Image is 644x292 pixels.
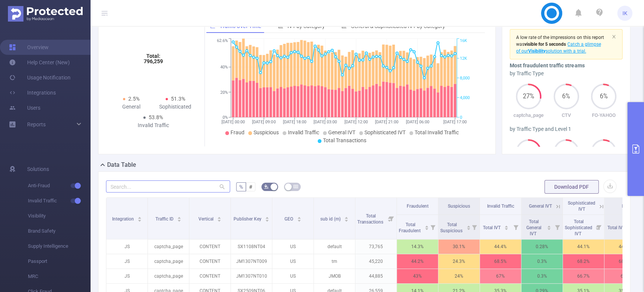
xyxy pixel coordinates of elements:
p: 24% [438,269,480,283]
div: Sort [137,216,142,220]
p: 30.1% [438,239,480,254]
tspan: [DATE] 06:00 [406,120,429,124]
span: Total General IVT [526,219,541,236]
i: icon: caret-up [217,216,221,218]
tspan: 12K [460,56,467,61]
div: Sort [466,224,471,229]
span: Suspicious [448,203,470,209]
p: captcha_page [148,269,189,283]
span: Total IVT [607,225,626,230]
p: JS [106,269,148,283]
p: JS [106,239,148,254]
img: Protected Media [8,6,83,22]
i: Filter menu [427,215,438,239]
p: JM1307NT010 [231,269,272,283]
p: 44.4% [480,239,521,254]
p: CONTENT [189,269,231,283]
i: Filter menu [510,215,521,239]
i: icon: caret-down [424,227,429,229]
a: Overview [9,40,49,55]
i: icon: caret-up [344,216,349,218]
input: Search... [106,180,230,193]
div: Sort [504,224,509,229]
tspan: [DATE] 17:00 [443,120,467,124]
i: icon: caret-up [466,224,470,227]
b: Most fraudulent traffic streams [510,62,584,68]
tspan: 8,000 [460,76,470,81]
div: Sophisticated [153,103,197,111]
p: captcha_page [148,239,189,254]
p: CTV [547,112,585,119]
tspan: 20% [220,90,228,95]
p: 73,765 [355,239,397,254]
i: Filter menu [593,215,604,239]
div: Sort [177,216,181,220]
p: 44.2% [397,254,438,269]
i: icon: caret-up [424,224,429,227]
tspan: 0 [460,115,462,120]
span: IK [622,6,627,21]
tspan: Total: [146,53,160,59]
span: Solutions [27,162,49,177]
i: icon: table [294,184,298,189]
p: JS [106,254,148,269]
span: % [239,184,243,190]
span: Fraud [231,129,244,135]
i: Filter menu [552,215,563,239]
b: Visibility [528,48,546,54]
div: by Traffic Type [510,70,622,78]
tspan: [DATE] 03:00 [314,120,337,124]
p: CONTENT [189,254,231,269]
a: Integrations [9,85,56,100]
p: 14.3% [397,239,438,254]
span: Total Transactions [357,213,384,225]
span: GEO [284,216,294,222]
span: 2.5% [128,96,140,102]
p: FO-YAHOO [585,112,622,119]
p: JMOB [314,269,355,283]
span: A low rate of the impressions on this report [516,35,604,40]
p: captcha_page [510,112,547,119]
span: Sophisticated IVT [568,200,595,212]
i: icon: caret-down [177,219,181,221]
a: Usage Notification [9,70,71,85]
span: 6% [553,93,579,99]
span: # [249,184,252,190]
span: 53.8% [149,114,163,120]
span: Integration [112,216,135,222]
span: Vertical [198,216,215,222]
span: Passport [28,254,91,269]
span: Total Sophisticated IVT [565,219,592,236]
a: Reports [27,117,46,132]
p: US [272,254,314,269]
p: 68.2% [563,254,604,269]
span: 27% [516,93,541,99]
p: default [314,239,355,254]
span: Anti-Fraud [28,178,91,193]
p: US [272,239,314,254]
a: Help Center (New) [9,55,70,70]
span: Brand Safety [28,224,91,239]
tspan: 40% [220,65,228,70]
div: Sort [547,224,551,229]
i: icon: caret-down [344,219,349,221]
span: Total Invalid Traffic [415,129,459,135]
i: icon: caret-up [297,216,301,218]
tspan: 0% [223,115,228,120]
p: tm [314,254,355,269]
tspan: [DATE] 09:00 [252,120,275,124]
div: Sort [297,216,301,220]
i: Filter menu [386,198,397,239]
p: 67% [480,269,521,283]
p: 66.7% [563,269,604,283]
i: icon: caret-down [466,227,470,229]
span: General IVT [328,129,355,135]
p: captcha_page [148,254,189,269]
span: was [516,42,566,47]
p: 44,885 [355,269,397,283]
p: SX1108NT04 [231,239,272,254]
div: Invalid Traffic [131,121,175,129]
span: Total IVT [483,225,502,230]
span: IVT [622,203,629,209]
span: Supply Intelligence [28,239,91,254]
